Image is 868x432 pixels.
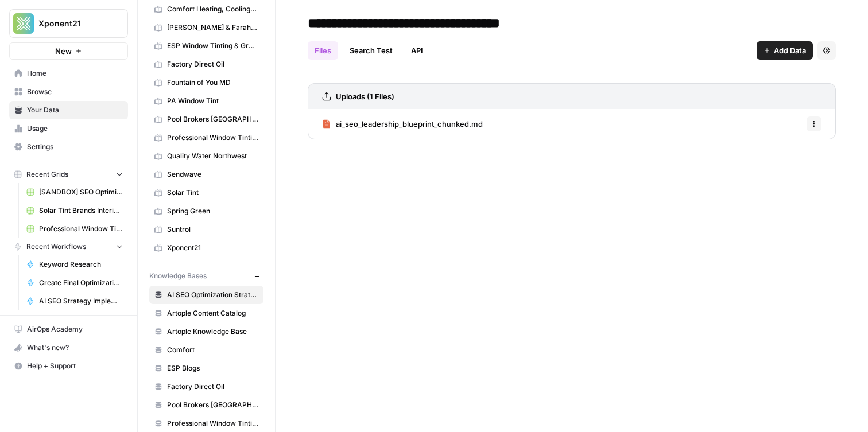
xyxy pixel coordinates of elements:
button: What's new? [9,338,128,357]
a: AI SEO Strategy Implementation [21,292,128,310]
a: Suntrol [149,220,263,239]
a: ESP Window Tinting & Graphics [149,37,263,55]
img: Xponent21 Logo [13,13,34,34]
a: PA Window Tint [149,92,263,110]
h3: Uploads (1 Files) [336,91,394,102]
span: Professional Window Tinting [167,133,258,143]
a: Solar Tint [149,184,263,202]
span: Xponent21 [167,243,258,253]
span: Browse [27,87,123,97]
a: Fountain of You MD [149,73,263,92]
span: Comfort [167,345,258,355]
span: Factory Direct Oil [167,59,258,69]
span: Suntrol [167,224,258,235]
a: Browse [9,83,128,101]
span: Sendwave [167,169,258,180]
button: Recent Workflows [9,238,128,255]
a: Professional Window Tinting [149,129,263,147]
a: API [404,41,430,60]
button: Recent Grids [9,166,128,183]
a: Settings [9,138,128,156]
a: Home [9,64,128,83]
a: Uploads (1 Files) [322,84,394,109]
a: Factory Direct Oil [149,377,263,396]
span: Home [27,68,123,79]
span: Xponent21 [38,18,108,29]
span: Pool Brokers [GEOGRAPHIC_DATA] [167,114,258,124]
a: Quality Water Northwest [149,147,263,165]
a: Solar Tint Brands Interior Page Content [21,201,128,220]
button: New [9,42,128,60]
span: Factory Direct Oil [167,382,258,392]
span: Create Final Optimizations Roadmap [39,278,123,288]
a: Pool Brokers [GEOGRAPHIC_DATA] [149,396,263,414]
a: Artople Knowledge Base [149,322,263,341]
a: Create Final Optimizations Roadmap [21,274,128,292]
span: Your Data [27,105,123,115]
a: Professional Window Tinting [21,220,128,238]
span: Solar Tint [167,188,258,198]
span: Fountain of You MD [167,77,258,88]
span: [PERSON_NAME] & Farah Eye & Laser Center [167,22,258,33]
span: Professional Window Tinting [39,224,123,234]
span: ai_seo_leadership_blueprint_chunked.md [336,118,483,130]
span: [SANDBOX] SEO Optimizations [39,187,123,197]
span: Solar Tint Brands Interior Page Content [39,205,123,216]
a: Files [308,41,338,60]
span: Add Data [774,45,806,56]
span: ESP Blogs [167,363,258,373]
span: AI SEO Optimization Strategy Playbook [167,290,258,300]
a: Sendwave [149,165,263,184]
span: ESP Window Tinting & Graphics [167,41,258,51]
a: Xponent21 [149,239,263,257]
span: Keyword Research [39,259,123,270]
span: Artople Knowledge Base [167,326,258,337]
span: AirOps Academy [27,324,123,334]
span: Quality Water Northwest [167,151,258,161]
a: [SANDBOX] SEO Optimizations [21,183,128,201]
a: Your Data [9,101,128,119]
span: Spring Green [167,206,258,216]
span: Knowledge Bases [149,271,207,281]
a: Pool Brokers [GEOGRAPHIC_DATA] [149,110,263,129]
span: Pool Brokers [GEOGRAPHIC_DATA] [167,400,258,410]
a: ai_seo_leadership_blueprint_chunked.md [322,109,483,139]
a: ESP Blogs [149,359,263,377]
a: AirOps Academy [9,320,128,338]
span: Comfort Heating, Cooling, Electrical & Plumbing [167,4,258,14]
a: AI SEO Optimization Strategy Playbook [149,286,263,304]
span: Settings [27,142,123,152]
span: Professional Window Tinting Content Catalog [167,418,258,429]
a: Factory Direct Oil [149,55,263,73]
span: AI SEO Strategy Implementation [39,296,123,306]
a: Comfort [149,341,263,359]
button: Workspace: Xponent21 [9,9,128,38]
a: Keyword Research [21,255,128,274]
span: New [55,45,72,57]
a: Spring Green [149,202,263,220]
span: Recent Grids [26,169,68,180]
a: Artople Content Catalog [149,304,263,322]
a: Search Test [343,41,400,60]
span: Recent Workflows [26,242,86,252]
button: Help + Support [9,357,128,375]
a: [PERSON_NAME] & Farah Eye & Laser Center [149,18,263,37]
span: Usage [27,123,123,134]
span: PA Window Tint [167,96,258,106]
span: Artople Content Catalog [167,308,258,318]
a: Usage [9,119,128,138]
div: What's new? [10,339,127,356]
button: Add Data [757,41,813,60]
span: Help + Support [27,361,123,371]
